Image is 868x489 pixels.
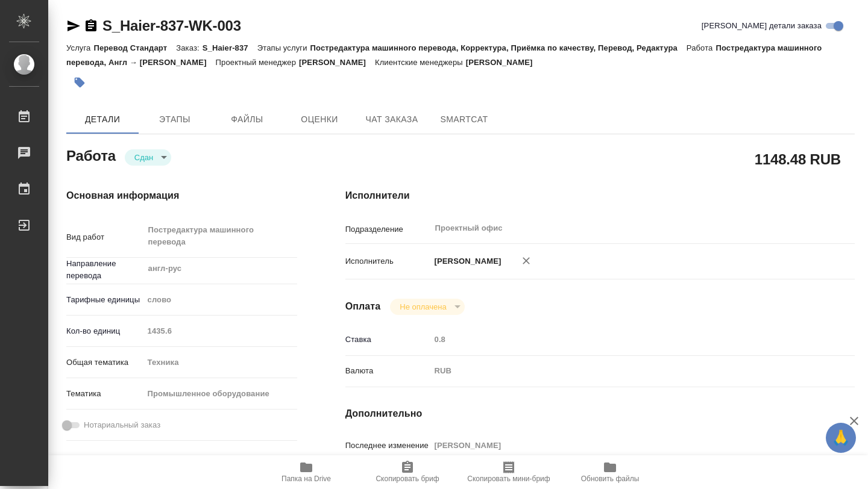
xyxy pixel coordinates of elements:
button: Скопировать мини-бриф [458,455,559,489]
p: [PERSON_NAME] [430,255,502,267]
p: Услуга [66,43,93,52]
input: Пустое поле [430,437,813,454]
p: Общая тематика [66,357,143,369]
p: S_Haier-837 [203,43,257,52]
p: Проектный менеджер [216,58,299,67]
span: Скопировать мини-бриф [467,475,550,483]
h4: Основная информация [66,188,297,203]
p: Направление перевода [66,258,143,282]
p: Валюта [345,365,430,377]
button: Обновить файлы [559,455,661,489]
span: [PERSON_NAME] детали заказа [702,20,822,32]
span: Нотариальный заказ [84,419,160,431]
div: Сдан [125,149,171,166]
button: Папка на Drive [256,455,357,489]
button: Добавить тэг [66,69,93,96]
h2: Работа [66,144,116,166]
span: Оценки [291,112,348,127]
h4: Оплата [345,299,381,314]
span: Детали [74,112,131,127]
input: Пустое поле [143,322,297,340]
p: Заказ: [176,43,202,52]
p: Работа [687,43,716,52]
p: Тематика [66,388,143,400]
p: Тарифные единицы [66,294,143,306]
button: 🙏 [826,423,856,453]
p: Этапы услуги [257,43,310,52]
button: Удалить исполнителя [513,248,539,274]
h2: 1148.48 RUB [755,149,841,169]
p: Вид работ [66,231,143,243]
p: Исполнитель [345,255,430,267]
span: Скопировать бриф [376,475,439,483]
button: Сдан [131,152,157,163]
span: Чат заказа [363,112,421,127]
span: SmartCat [435,112,493,127]
p: Перевод Стандарт [93,43,176,52]
h4: Исполнители [345,188,855,203]
span: Папка на Drive [281,475,331,483]
a: S_Haier-837-WK-003 [102,17,241,34]
span: Файлы [218,112,276,127]
p: Клиентские менеджеры [375,58,466,67]
div: Техника [143,352,297,373]
p: Последнее изменение [345,440,430,452]
h4: Дополнительно [345,406,855,421]
div: Промышленное оборудование [143,384,297,404]
p: Кол-во единиц [66,325,143,337]
p: Постредактура машинного перевода, Корректура, Приёмка по качеству, Перевод, Редактура [310,43,687,52]
span: 🙏 [831,425,851,450]
div: RUB [430,361,813,381]
p: Подразделение [345,223,430,235]
button: Не оплачена [396,302,450,312]
p: Ставка [345,334,430,346]
span: Обновить файлы [581,475,640,483]
input: Пустое поле [430,331,813,348]
button: Скопировать ссылку для ЯМессенджера [66,19,81,33]
div: Сдан [390,299,464,315]
span: Этапы [146,112,204,127]
div: слово [143,290,297,310]
p: [PERSON_NAME] [299,58,375,67]
p: [PERSON_NAME] [466,58,542,67]
button: Скопировать ссылку [84,19,98,33]
button: Скопировать бриф [357,455,458,489]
